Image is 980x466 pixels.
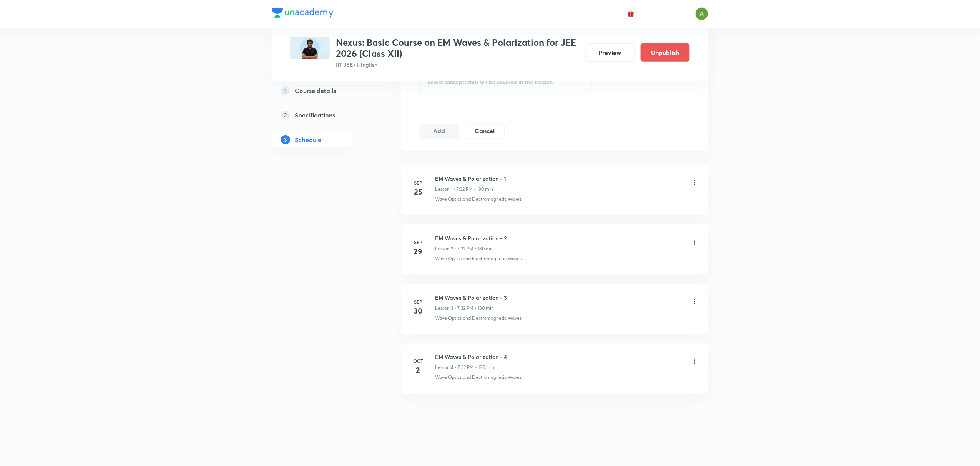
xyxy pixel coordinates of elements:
h6: EM Waves & Polarization - 4 [435,353,507,361]
h6: EM Waves & Polarization - 2 [435,234,507,242]
h4: 25 [410,186,426,198]
h5: Course details [295,86,336,95]
p: IIT JEE • Hinglish [336,61,579,69]
p: Lesson 3 • 7:32 PM • 180 min [435,305,494,312]
span: Select concepts that wil be covered in this session [427,79,553,85]
h5: Schedule [295,135,321,144]
p: Lesson 2 • 7:32 PM • 180 min [435,245,494,252]
h6: Oct [410,358,426,365]
p: Wave Optics and Electromagnetic Waves [435,374,522,381]
h6: Sep [410,298,426,305]
p: 2 [281,110,290,119]
h5: Specifications [295,110,335,119]
p: 3 [281,135,290,144]
img: avatar [628,10,635,17]
h6: EM Waves & Polarization - 3 [435,294,507,302]
p: Wave Optics and Electromagnetic Waves [435,315,522,322]
button: Add [419,124,459,139]
a: 2Specifications [272,107,376,122]
button: avatar [625,8,637,20]
h4: 29 [410,246,426,257]
h4: 30 [410,305,426,317]
h3: Nexus: Basic Course on EM Waves & Polarization for JEE 2026 (Class XII) [336,37,579,59]
img: Ajay A [695,7,708,20]
button: Preview [585,43,635,62]
a: 1Course details [272,83,376,98]
button: Cancel [465,124,505,139]
p: 1 [281,86,290,95]
h6: Sep [410,239,426,246]
img: 0B4C64EA-8802-4CF0-9A1A-C61C4C5A2008_plus.png [290,37,330,59]
p: Lesson 4 • 7:32 PM • 180 min [435,364,494,371]
a: Company Logo [272,8,334,20]
p: Wave Optics and Electromagnetic Waves [435,255,522,262]
button: Unpublish [641,43,690,62]
h6: EM Waves & Polarization - 1 [435,175,506,183]
h6: Sep [410,179,426,186]
img: Company Logo [272,8,334,18]
p: Lesson 1 • 7:32 PM • 180 min [435,186,493,193]
h4: 2 [410,365,426,376]
p: Wave Optics and Electromagnetic Waves [435,196,522,203]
